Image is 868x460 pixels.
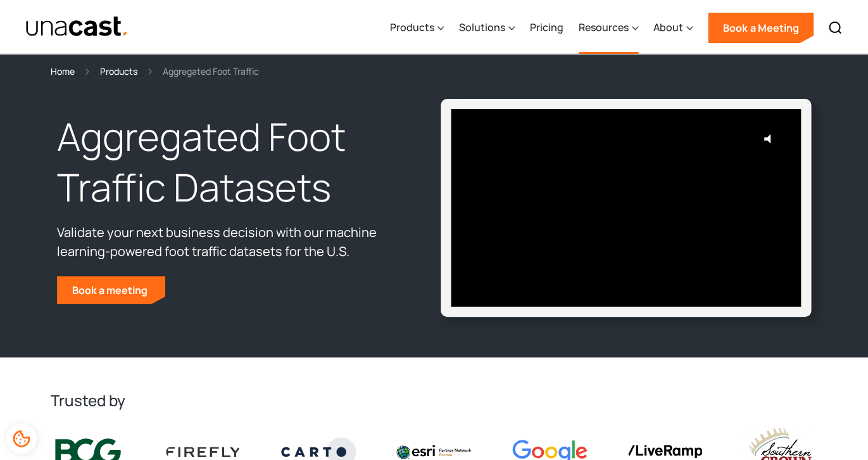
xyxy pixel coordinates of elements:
[579,2,638,54] div: Resources
[459,20,505,35] div: Solutions
[25,16,129,38] img: Unacast text logo
[163,64,259,79] div: Aggregated Foot Traffic
[579,20,629,35] div: Resources
[653,2,693,54] div: About
[100,64,137,79] a: Products
[459,2,515,54] div: Solutions
[51,64,75,79] a: Home
[6,423,37,454] div: Cookie Preferences
[627,445,702,458] img: liveramp logo
[57,223,394,261] p: Validate your next business decision with our machine learning-powered foot traffic datasets for ...
[827,20,843,35] img: Search icon
[166,447,241,457] img: Firefly Advertising logo
[390,20,434,35] div: Products
[57,112,394,213] h1: Aggregated Foot Traffic Datasets
[530,2,563,54] a: Pricing
[708,13,814,43] a: Book a Meeting
[754,122,788,156] button: Click for sound
[51,390,817,411] h2: Trusted by
[396,445,471,459] img: Esri logo
[390,2,444,54] div: Products
[25,16,129,38] a: home
[57,276,165,304] a: Book a meeting
[653,20,683,35] div: About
